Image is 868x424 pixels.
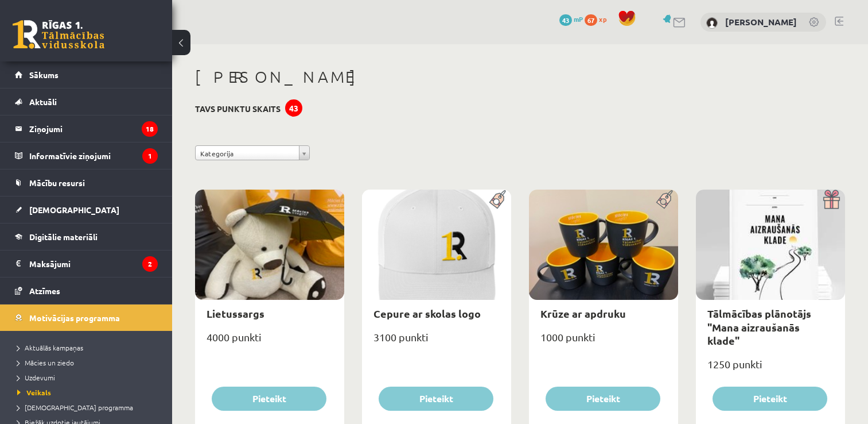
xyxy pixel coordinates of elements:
a: [PERSON_NAME] [725,16,797,28]
a: Mācies un ziedo [17,357,161,368]
span: Atzīmes [29,286,60,296]
img: Ivanda Kokina [706,17,718,29]
a: Atzīmes [15,277,158,304]
i: 18 [142,121,158,137]
span: Veikals [17,388,51,397]
i: 1 [142,148,158,164]
div: 3100 punkti [362,327,511,356]
legend: Informatīvie ziņojumi [29,142,158,169]
a: 43 mP [559,14,583,24]
a: Maksājumi2 [15,250,158,277]
h1: [PERSON_NAME] [195,67,845,87]
img: Populāra prece [652,190,678,209]
span: xp [599,14,606,24]
a: Tālmācības plānotājs "Mana aizraušanās klade" [707,307,811,347]
div: 43 [285,99,302,117]
button: Pieteikt [212,387,326,411]
h3: Tavs punktu skaits [195,104,281,114]
img: Populāra prece [485,190,511,209]
a: [DEMOGRAPHIC_DATA] [15,196,158,223]
a: Mācību resursi [15,169,158,196]
span: Aktuāli [29,97,57,107]
i: 2 [142,256,158,272]
a: Cepure ar skolas logo [373,307,481,320]
a: Ziņojumi18 [15,115,158,142]
div: 4000 punkti [195,327,344,356]
button: Pieteikt [713,387,827,411]
a: Informatīvie ziņojumi1 [15,142,158,169]
div: 1250 punkti [696,354,845,383]
legend: Maksājumi [29,250,158,277]
a: Motivācijas programma [15,304,158,331]
span: Uzdevumi [17,373,55,382]
button: Pieteikt [379,387,493,411]
span: [DEMOGRAPHIC_DATA] programma [17,403,133,412]
a: Digitālie materiāli [15,223,158,250]
div: 1000 punkti [529,327,678,356]
span: Kategorija [200,146,294,161]
span: mP [574,14,583,24]
a: [DEMOGRAPHIC_DATA] programma [17,402,161,413]
span: Mācību resursi [29,178,85,188]
span: Sākums [29,70,59,80]
span: Motivācijas programma [29,313,120,323]
a: Aktuālās kampaņas [17,342,161,353]
a: Rīgas 1. Tālmācības vidusskola [13,20,104,49]
a: Lietussargs [207,307,264,320]
span: Digitālie materiāli [29,232,98,242]
span: [DEMOGRAPHIC_DATA] [29,205,119,215]
span: 67 [585,14,597,26]
span: 43 [559,14,572,26]
span: Aktuālās kampaņas [17,343,83,352]
button: Pieteikt [546,387,660,411]
img: Dāvana ar pārsteigumu [819,190,845,209]
a: Sākums [15,61,158,88]
legend: Ziņojumi [29,115,158,142]
span: Mācies un ziedo [17,358,74,367]
a: Krūze ar apdruku [540,307,626,320]
a: 67 xp [585,14,612,24]
a: Veikals [17,387,161,398]
a: Aktuāli [15,88,158,115]
a: Kategorija [195,145,310,160]
a: Uzdevumi [17,372,161,383]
